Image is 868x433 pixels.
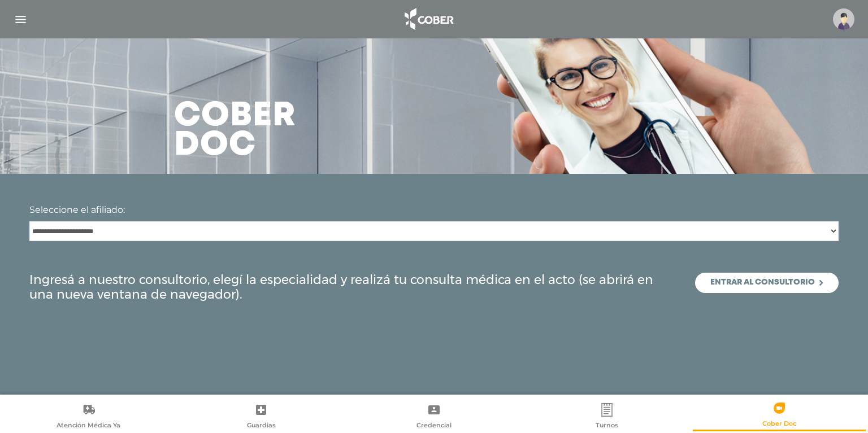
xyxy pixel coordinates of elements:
[175,403,348,431] a: Guardias
[174,102,296,160] h3: Cober doc
[833,8,854,30] img: profile-placeholder.svg
[695,273,839,293] a: Entrar al consultorio
[596,421,618,431] span: Turnos
[398,6,458,33] img: logo_cober_home-white.png
[29,203,125,217] label: Seleccione el afiliado:
[762,419,796,430] span: Cober Doc
[520,403,693,431] a: Turnos
[416,421,452,431] span: Credencial
[247,421,276,431] span: Guardias
[348,403,520,431] a: Credencial
[29,273,839,303] div: Ingresá a nuestro consultorio, elegí la especialidad y realizá tu consulta médica en el acto (se ...
[14,12,28,27] img: Cober_menu-lines-white.svg
[2,403,175,431] a: Atención Médica Ya
[57,421,120,431] span: Atención Médica Ya
[693,401,866,430] a: Cober Doc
